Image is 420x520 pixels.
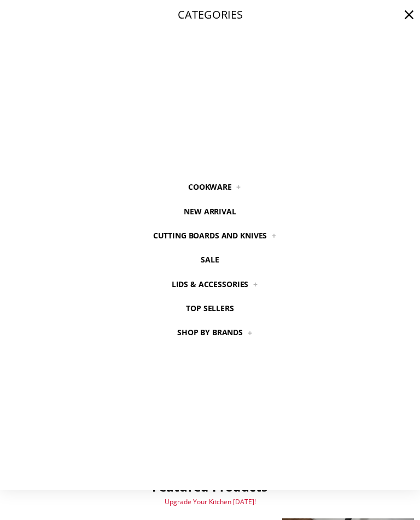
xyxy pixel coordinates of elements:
a: Cutting boards and knives [141,224,279,248]
span: Categories [178,6,243,24]
a: Lids & Accessories [159,272,260,296]
p: Upgrade Your Kitchen [DATE]! [6,498,414,506]
a: Shop by Brands [165,320,255,344]
a: New arrival [172,200,248,224]
h2: Featured Products [6,480,414,495]
a: Cookware [176,175,244,199]
a: Top Sellers [174,296,246,320]
a: Sale [189,248,231,272]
